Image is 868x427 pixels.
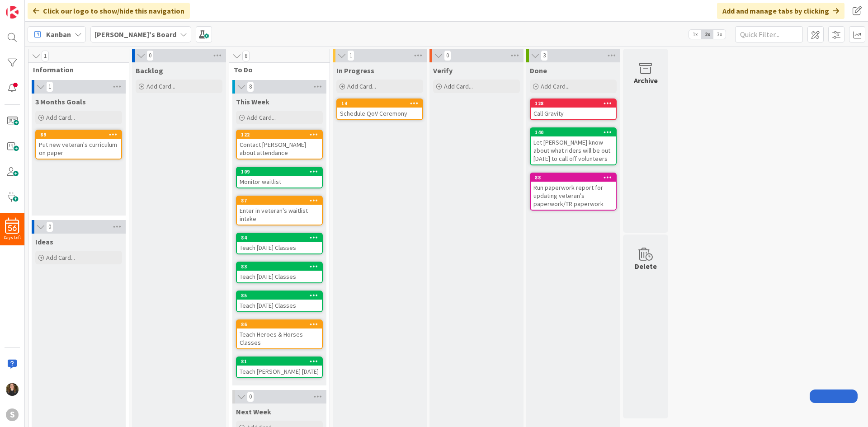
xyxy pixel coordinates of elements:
div: 89 [36,131,121,139]
div: 86 [241,321,322,328]
div: 109Monitor waitlist [237,168,322,188]
div: 84 [237,234,322,242]
div: 109 [237,168,322,176]
div: 83 [237,263,322,271]
div: 128 [531,99,616,108]
div: 87 [237,197,322,205]
div: Call Gravity [531,108,616,119]
div: 87Enter in veteran's waitlist intake [237,197,322,225]
div: 86 [237,320,322,328]
div: 85Teach [DATE] Classes [237,291,322,311]
div: Contact [PERSON_NAME] about attendance [237,139,322,159]
div: 122 [237,131,322,139]
div: 14 [337,99,422,108]
span: 0 [444,50,451,61]
div: 128 [535,100,616,107]
div: Archive [634,75,658,86]
div: 83Teach [DATE] Classes [237,263,322,282]
span: In Progress [336,66,374,75]
div: Add and manage tabs by clicking [717,3,844,19]
div: 86Teach Heroes & Horses Classes [237,320,322,348]
div: Enter in veteran's waitlist intake [237,205,322,225]
span: 56 [8,225,17,231]
div: 89 [40,131,121,138]
div: Teach [DATE] Classes [237,300,322,311]
div: 122Contact [PERSON_NAME] about attendance [237,131,322,159]
div: Teach [DATE] Classes [237,271,322,282]
div: 88 [535,174,616,181]
div: 140Let [PERSON_NAME] know about what riders will be out [DATE] to call off volunteers [531,128,616,164]
img: KP [6,383,19,396]
span: 0 [46,221,53,232]
span: This Week [236,97,269,106]
span: Done [530,66,547,75]
div: 81Teach [PERSON_NAME] [DATE] [237,357,322,377]
div: 128Call Gravity [531,99,616,119]
div: 14 [341,100,422,107]
div: 88 [531,174,616,182]
div: Delete [635,261,657,272]
div: 88Run paperwork report for updating veteran's paperwork/TR paperwork [531,174,616,210]
span: 1 [42,51,49,61]
div: Schedule QoV Ceremony [337,108,422,119]
span: Add Card... [46,253,75,262]
span: 2x [701,30,713,39]
div: Let [PERSON_NAME] know about what riders will be out [DATE] to call off volunteers [531,136,616,164]
span: Add Card... [146,82,175,90]
div: 81 [241,358,322,365]
div: Put new veteran's curriculum on paper [36,139,121,159]
span: 3x [713,30,726,39]
span: Add Card... [247,113,276,122]
div: Teach Heroes & Horses Classes [237,328,322,348]
div: 85 [241,292,322,299]
span: Add Card... [541,82,570,90]
div: 81 [237,357,322,366]
span: Add Card... [347,82,376,90]
div: Run paperwork report for updating veteran's paperwork/TR paperwork [531,182,616,210]
div: 87 [241,197,322,204]
div: Teach [PERSON_NAME] [DATE] [237,366,322,377]
div: 84Teach [DATE] Classes [237,234,322,253]
b: [PERSON_NAME]'s Board [94,30,176,39]
span: Verify [433,66,453,75]
div: 83 [241,263,322,270]
div: 85 [237,291,322,300]
div: 140 [535,129,616,136]
input: Quick Filter... [735,26,803,42]
span: Add Card... [444,82,473,90]
span: Backlog [136,66,163,75]
span: Information [33,65,118,74]
div: 14Schedule QoV Ceremony [337,99,422,119]
span: Add Card... [46,113,75,122]
span: 3 [541,50,548,61]
div: Teach [DATE] Classes [237,242,322,253]
span: Next Week [236,407,271,416]
span: Kanban [46,29,71,40]
span: 0 [247,391,254,402]
span: 8 [247,81,254,92]
div: Monitor waitlist [237,176,322,188]
span: Ideas [35,237,53,246]
span: 1 [46,81,53,92]
span: 8 [242,51,250,61]
span: 1 [347,50,354,61]
div: 89Put new veteran's curriculum on paper [36,131,121,159]
div: 109 [241,169,322,175]
div: 84 [241,235,322,241]
img: Visit kanbanzone.com [6,6,19,19]
span: 3 Months Goals [35,97,86,106]
span: 1x [689,30,701,39]
div: Click our logo to show/hide this navigation [28,3,190,19]
span: To Do [234,65,318,74]
span: 0 [146,50,154,61]
div: 140 [531,128,616,136]
div: S [6,408,19,421]
div: 122 [241,131,322,138]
